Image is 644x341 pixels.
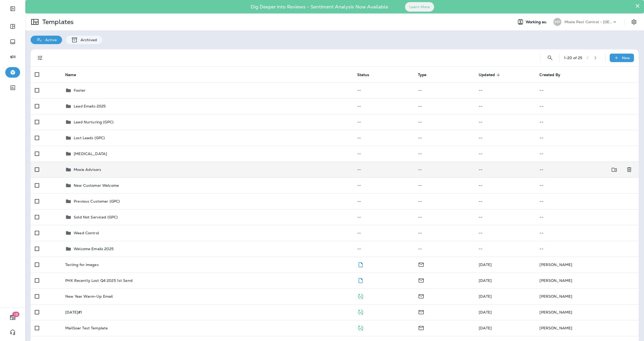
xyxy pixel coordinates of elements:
span: Email [418,325,424,330]
span: Published [357,325,364,330]
p: PHX Recently Lost Q4 2025 1st Send [65,278,133,283]
td: -- [414,98,474,114]
td: -- [474,193,535,209]
td: -- [414,241,474,257]
span: Created By [539,73,560,77]
p: MailSoar Test Template [65,326,108,330]
button: Learn More [405,2,434,12]
td: [PERSON_NAME] [535,320,639,336]
span: Draft [357,278,364,282]
button: Close [635,2,640,10]
span: Email [418,309,424,314]
p: Moxie Pest Control - [GEOGRAPHIC_DATA] [565,20,612,24]
p: Lead Nurturing (GPC) [74,120,114,124]
span: Type [418,73,427,77]
div: 1 - 20 of 25 [564,56,582,60]
td: -- [353,130,414,146]
span: Shannon Davis [479,262,492,267]
button: Settings [629,17,639,27]
button: Search Templates [545,53,555,63]
span: Email [418,262,424,267]
p: Testing for images [65,263,99,267]
td: -- [414,130,474,146]
td: -- [474,225,535,241]
td: [PERSON_NAME] [535,304,639,320]
td: -- [414,146,474,162]
td: -- [474,98,535,114]
p: Previous Customer (GPC) [74,199,120,203]
td: -- [535,162,608,177]
td: [PERSON_NAME] [535,273,639,288]
p: Lead Emails 2025 [74,104,106,108]
td: -- [414,162,474,177]
span: Sohum Berdia [479,326,492,330]
td: -- [353,98,414,114]
p: Templates [40,18,74,26]
div: MP [553,18,561,26]
td: -- [474,241,535,257]
button: Move to folder [609,164,620,175]
p: [MEDICAL_DATA] [74,152,107,156]
td: -- [535,114,639,130]
td: -- [535,130,639,146]
td: -- [474,209,535,225]
td: -- [474,130,535,146]
td: -- [474,177,535,193]
p: Footer [74,88,86,92]
td: -- [535,146,639,162]
p: [DATE]#1 [65,310,82,314]
td: -- [474,114,535,130]
td: [PERSON_NAME] [535,288,639,304]
span: Shannon Davis [479,278,492,283]
button: Filters [35,53,45,63]
span: 18 [12,312,20,317]
td: -- [414,82,474,98]
td: -- [535,177,639,193]
p: New Customer Welcome [74,183,119,188]
td: -- [535,82,639,98]
td: -- [353,241,414,257]
p: Lost Leads (GPC) [74,136,105,140]
p: Archived [78,38,97,42]
td: -- [535,225,639,241]
p: Welcome Emails 2025 [74,247,114,251]
td: -- [474,146,535,162]
td: -- [535,98,639,114]
span: Working as: [526,20,548,24]
td: -- [535,209,639,225]
span: Created By [539,72,567,77]
td: -- [353,82,414,98]
td: [PERSON_NAME] [535,257,639,273]
td: -- [474,162,535,177]
span: Email [418,278,424,282]
span: Status [357,72,376,77]
span: Name [65,73,76,77]
p: Dig Deeper into Reviews - Sentiment Analysis Now Available [235,6,403,8]
td: -- [414,209,474,225]
span: Updated [479,73,495,77]
span: Draft [357,262,364,267]
td: -- [353,225,414,241]
td: -- [353,162,414,177]
button: 18 [5,312,20,323]
td: -- [353,209,414,225]
span: Email [418,293,424,298]
td: -- [414,177,474,193]
span: Status [357,73,369,77]
td: -- [414,114,474,130]
td: -- [353,146,414,162]
td: -- [353,177,414,193]
td: -- [414,193,474,209]
td: -- [474,82,535,98]
p: New Year Warm-Up Email [65,294,113,298]
td: -- [535,241,639,257]
span: Taylor K [479,310,492,315]
span: Taylor K [479,294,492,299]
span: Published [357,293,364,298]
p: Active [43,38,57,42]
span: Updated [479,72,502,77]
p: Sold Not Serviced (GPC) [74,215,118,219]
button: Expand Sidebar [5,3,20,14]
span: Type [418,72,434,77]
button: Delete [624,164,634,175]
